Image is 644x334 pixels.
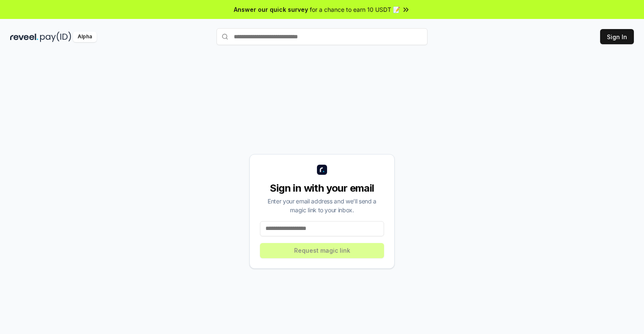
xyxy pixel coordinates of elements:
[234,5,308,14] span: Answer our quick survey
[317,165,327,175] img: logo_small
[10,32,38,42] img: reveel_dark
[73,32,97,42] div: Alpha
[600,29,634,44] button: Sign In
[40,32,71,42] img: pay_id
[310,5,400,14] span: for a chance to earn 10 USDT 📝
[260,197,384,214] div: Enter your email address and we’ll send a magic link to your inbox.
[260,182,384,195] div: Sign in with your email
